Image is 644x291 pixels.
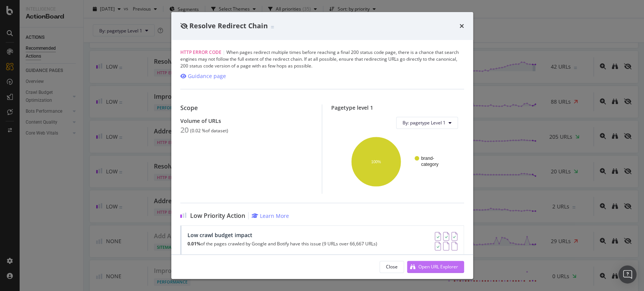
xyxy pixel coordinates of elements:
div: Open Intercom Messenger [618,265,636,283]
div: modal [171,12,473,279]
div: Volume of URLs [180,118,313,124]
div: Learn More [260,212,289,219]
div: Pagetype level 1 [331,104,464,111]
p: of the pages crawled by Google and Botify have this issue (9 URLs over 66,667 URLs) [188,241,377,247]
text: brand- [421,156,434,161]
text: category [421,162,438,167]
strong: 0.01% [188,240,201,247]
button: Open URL Explorer [407,261,464,273]
div: Guidance page [188,72,226,80]
button: Close [380,261,404,273]
text: 100% [371,159,381,164]
svg: A chart. [337,135,455,188]
div: ( 0.02 % of dataset ) [190,128,228,133]
span: Resolve Redirect Chain [189,21,268,30]
span: | [223,49,225,55]
div: eye-slash [180,23,188,29]
div: Scope [180,104,313,112]
div: When pages redirect multiple times before reaching a final 200 status code page, there is a chanc... [180,49,464,69]
span: By: pagetype Level 1 [403,119,446,126]
img: AY0oso9MOvYAAAAASUVORK5CYII= [435,232,458,251]
a: Guidance page [180,72,226,80]
a: Learn More [252,212,289,219]
div: times [460,21,464,31]
div: Close [386,263,398,270]
div: 20 [180,126,189,135]
button: By: pagetype Level 1 [396,117,458,129]
img: Equal [271,26,274,28]
span: HTTP Error Code [180,49,221,55]
div: Open URL Explorer [418,263,458,270]
div: Low crawl budget impact [188,232,377,238]
span: Low Priority Action [190,212,245,219]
